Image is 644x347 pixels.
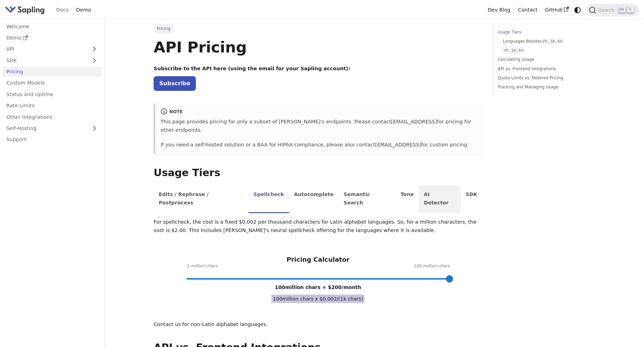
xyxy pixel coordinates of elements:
p: Contact us for non-Latin alphabet languages. [154,320,482,329]
span: 100 million chars = $ 200 /month [275,284,361,290]
a: GitHub [541,5,572,15]
a: SDK [2,55,87,65]
img: Sapling.ai [5,5,45,15]
h2: Usage Tiers [154,167,482,179]
span: Pricing [154,24,174,34]
button: Expand sidebar category 'SDK' [87,55,101,65]
p: For spellcheck, the cost is a fixed $0.002 per thousand characters for Latin alphabet languages. ... [154,218,482,235]
a: API vs. Frontend Integrations [498,66,593,72]
span: 100 million chars [413,263,450,270]
li: Semantic Search [339,186,396,213]
a: Calculating Usage [498,56,593,63]
button: Expand sidebar category 'API' [87,44,101,54]
code: ko [557,38,563,44]
a: API [2,44,87,54]
span: Search [596,7,618,13]
a: [EMAIL_ADDRESS] [391,119,437,124]
a: zh,jp,ko [503,47,590,54]
a: Demo [2,33,101,43]
li: Autocomplete [289,186,339,213]
a: Custom Models [2,78,101,88]
p: This page provides pricing for only a subset of [PERSON_NAME]'s endpoints. Please contact for pri... [161,118,477,135]
nav: Breadcrumbs [154,24,482,34]
h3: Pricing Calculator [286,256,349,264]
code: jp [549,38,555,44]
a: [EMAIL_ADDRESS] [375,142,421,147]
code: ko [518,48,524,53]
button: Search (Ctrl+K) [586,4,639,16]
strong: Subscribe to the API here (using the email for your Sapling account): [154,66,350,71]
a: Other Integrations [2,112,101,122]
a: Demo [72,5,95,15]
a: Pricing [2,67,101,77]
h1: API Pricing [154,38,482,57]
li: Spellcheck [248,186,289,213]
a: Sapling.ai [5,5,47,15]
a: Dev Blog [484,5,514,15]
li: SDK [461,186,482,213]
p: If you need a self-hosted solution or a BAA for HIPAA compliance, please also contact for custom ... [161,141,477,149]
a: Docs [52,5,72,15]
a: Status and Uptime [2,89,101,99]
a: Support [2,135,101,145]
li: Edits / Rephrase / Postprocess [154,186,248,213]
li: AI Detector [419,186,461,213]
div: note [161,108,477,116]
a: Quota Limits vs. Metered Pricing [498,75,593,81]
li: Tone [396,186,419,213]
a: Tracking and Managing Usage [498,84,593,91]
a: Usage Tiers [498,29,593,36]
code: zh [503,48,509,53]
a: Welcome [2,21,101,31]
a: Contact [514,5,542,15]
code: jp [510,48,517,53]
span: 100 million chars x $ 0.002 /(1k chars) [271,295,365,303]
a: Rate Limits [2,101,101,111]
a: Self-Hosting [2,123,101,133]
a: Languages Besideszh,jp,ko [503,38,590,45]
kbd: K [627,7,634,13]
button: Switch between dark and light mode (currently system mode) [573,5,583,15]
code: zh [542,38,548,44]
a: Subscribe [154,76,196,91]
span: 1 million chars [186,263,217,270]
